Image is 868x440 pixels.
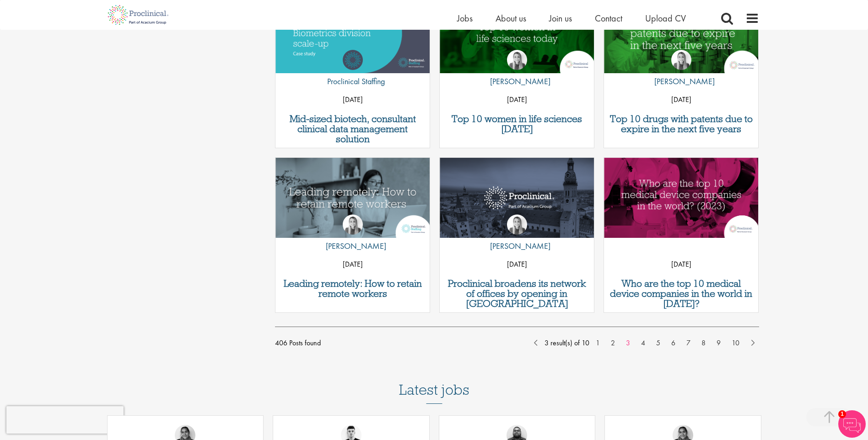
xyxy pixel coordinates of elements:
img: Chatbot [838,410,866,438]
span: 406 Posts found [275,336,321,350]
p: [DATE] [275,93,430,107]
img: Who are the top medical devices companies in the world 2023 [604,158,758,238]
a: Jobs [457,12,473,24]
img: Hannah Burke [507,50,527,70]
span: 1 [838,410,846,418]
img: Proclinical launches in Munich [440,158,594,238]
a: Link to a post [275,158,430,239]
iframe: reCAPTCHA [6,406,124,434]
a: About us [496,12,526,24]
span: 10 [582,338,589,348]
a: Hannah Burke [PERSON_NAME] [483,215,550,258]
p: [DATE] [604,93,758,107]
img: Hannah Burke [671,50,691,70]
a: 8 [697,338,710,349]
a: Hannah Burke [PERSON_NAME] [647,50,715,93]
p: [DATE] [275,258,430,271]
img: Hannah Burke [507,215,527,235]
a: Mid-sized biotech, consultant clinical data management solution [280,114,425,144]
a: Proclinical Staffing Proclinical Staffing [320,50,385,93]
p: [PERSON_NAME] [483,75,550,88]
img: Hannah Burke [343,215,363,235]
a: 5 [652,338,665,349]
a: 9 [712,338,725,349]
a: 2 [606,338,620,349]
p: [PERSON_NAME] [483,239,550,253]
a: Leading remotely: How to retain remote workers [280,279,425,299]
a: Link to a post [604,158,758,239]
span: 3 [545,338,549,348]
a: Who are the top 10 medical device companies in the world in [DATE]? [609,279,754,309]
a: 4 [636,338,650,349]
a: Upload CV [645,12,686,24]
a: Top 10 drugs with patents due to expire in the next five years [609,114,754,134]
a: Prev [529,337,543,346]
a: Hannah Burke [PERSON_NAME] [319,215,386,258]
a: Hannah Burke [PERSON_NAME] [483,50,550,93]
a: 7 [682,338,695,349]
a: Next [746,337,759,346]
img: Proclinical Staffing [343,50,363,70]
p: [DATE] [440,258,594,271]
a: 1 [591,338,604,349]
p: [DATE] [604,258,758,271]
p: Proclinical Staffing [320,75,385,88]
img: Retaining remote workers [275,158,430,238]
p: [PERSON_NAME] [647,75,715,88]
a: 10 [727,338,744,349]
a: Proclinical broadens its network of offices by opening in [GEOGRAPHIC_DATA] [444,279,589,309]
span: result(s) of [550,338,580,348]
a: Contact [595,12,622,24]
h3: Latest jobs [399,359,469,404]
a: 6 [667,338,680,349]
a: 3 [621,338,635,349]
p: [DATE] [440,93,594,107]
p: [PERSON_NAME] [319,239,386,253]
a: Join us [549,12,572,24]
a: Top 10 women in life sciences [DATE] [444,114,589,134]
a: Link to a post [440,158,594,239]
